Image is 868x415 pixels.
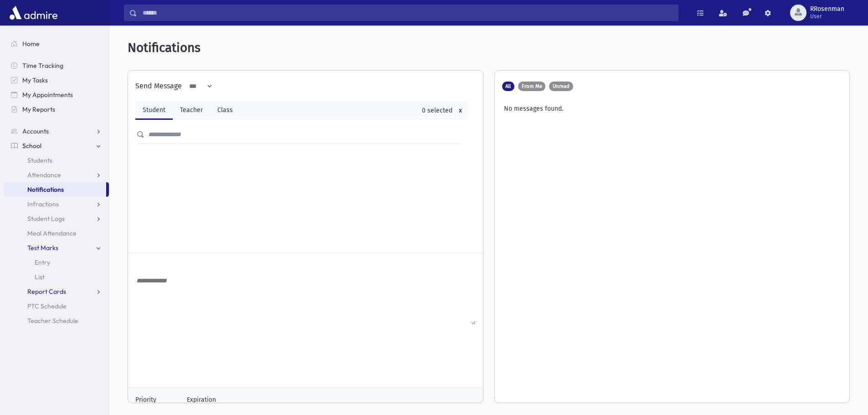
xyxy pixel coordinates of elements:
a: Class [210,102,240,120]
span: Report Cards [27,287,66,296]
div: 0 selected [422,106,452,115]
label: Priority [135,395,156,405]
span: Time Tracking [22,61,63,70]
img: AdmirePro [7,4,60,22]
span: Infractions [27,200,59,208]
a: My Appointments [4,87,109,102]
input: Search [137,5,678,21]
span: Home [22,40,40,48]
a: Entry [4,255,109,270]
a: Students [4,153,109,168]
a: My Tasks [4,73,109,87]
span: From Me [522,84,542,89]
div: Send Message [135,81,182,92]
a: Attendance [4,168,109,182]
a: Meal Attendance [4,226,109,241]
span: Attendance [27,171,61,179]
a: School [4,138,109,153]
a: List [4,270,109,284]
a: Report Cards [4,284,109,299]
a: Accounts [4,124,109,138]
a: Home [4,36,109,51]
span: Notifications [27,185,64,194]
div: No messages found. [502,100,842,113]
span: RRosenman [810,5,844,13]
a: PTC Schedule [4,299,109,313]
div: AdntfToShow [502,82,573,91]
span: Unread [553,84,570,89]
span: Accounts [22,127,49,135]
span: All [505,84,511,89]
span: Meal Attendance [27,229,77,237]
a: Student Logs [4,211,109,226]
button: x [456,105,465,116]
label: Expiration [187,395,216,405]
a: Time Tracking [4,58,109,73]
a: Infractions [4,197,109,211]
span: User [810,13,844,20]
span: Notifications [128,40,200,56]
a: Notifications [4,182,106,197]
span: School [22,142,41,150]
a: Test Marks [4,241,109,255]
span: Test Marks [27,244,58,252]
span: My Reports [22,105,55,113]
a: Teacher [173,102,210,120]
span: PTC Schedule [27,302,67,310]
span: Student Logs [27,215,65,223]
a: Teacher Schedule [4,313,109,328]
span: My Appointments [22,91,73,99]
span: Students [27,156,52,164]
a: My Reports [4,102,109,117]
span: List [35,273,45,281]
span: Teacher Schedule [27,317,78,325]
a: Student [135,102,173,120]
span: My Tasks [22,76,48,84]
span: Entry [35,258,50,266]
